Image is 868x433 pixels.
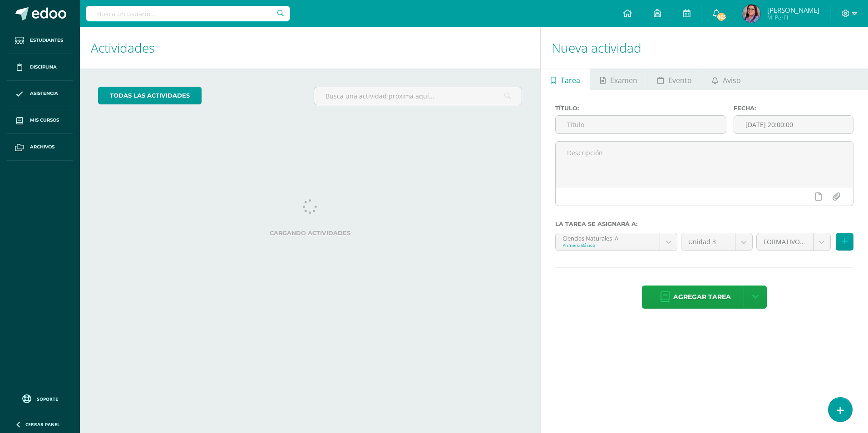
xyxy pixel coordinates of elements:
[647,69,701,90] a: Evento
[30,37,63,44] span: Estudiantes
[541,69,590,90] a: Tarea
[716,12,726,22] span: 865
[734,105,853,112] label: Fecha:
[767,5,819,15] span: [PERSON_NAME]
[555,105,726,112] label: Título:
[668,69,692,91] span: Evento
[562,233,653,242] div: Ciencias Naturales 'A'
[11,392,69,404] a: Soporte
[561,69,580,91] span: Tarea
[742,5,760,23] img: d76661cb19da47c8721aaba634ec83f7.png
[610,69,637,91] span: Examen
[555,221,853,227] label: La tarea se asignará a:
[556,233,677,251] a: Ciencias Naturales 'A'Primero Básico
[7,81,73,108] a: Asistencia
[590,69,647,90] a: Examen
[98,87,202,104] a: todas las Actividades
[673,286,731,308] span: Agregar tarea
[681,233,752,251] a: Unidad 3
[30,64,57,71] span: Disciplina
[30,90,58,97] span: Asistencia
[702,69,751,90] a: Aviso
[7,107,73,134] a: Mis cursos
[734,116,853,133] input: Fecha de entrega
[7,54,73,81] a: Disciplina
[30,143,54,151] span: Archivos
[98,230,522,236] label: Cargando actividades
[86,6,290,21] input: Busca un usuario...
[30,117,59,124] span: Mis cursos
[562,242,653,248] div: Primero Básico
[767,14,819,21] span: Mi Perfil
[556,116,726,133] input: Título
[91,27,529,69] h1: Actividades
[7,134,73,161] a: Archivos
[7,27,73,54] a: Estudiantes
[552,27,857,69] h1: Nueva actividad
[723,69,741,91] span: Aviso
[25,421,60,428] span: Cerrar panel
[764,233,806,251] span: FORMATIVO (60.0%)
[314,87,522,105] input: Busca una actividad próxima aquí...
[688,233,728,251] span: Unidad 3
[757,233,830,251] a: FORMATIVO (60.0%)
[37,396,58,402] span: Soporte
